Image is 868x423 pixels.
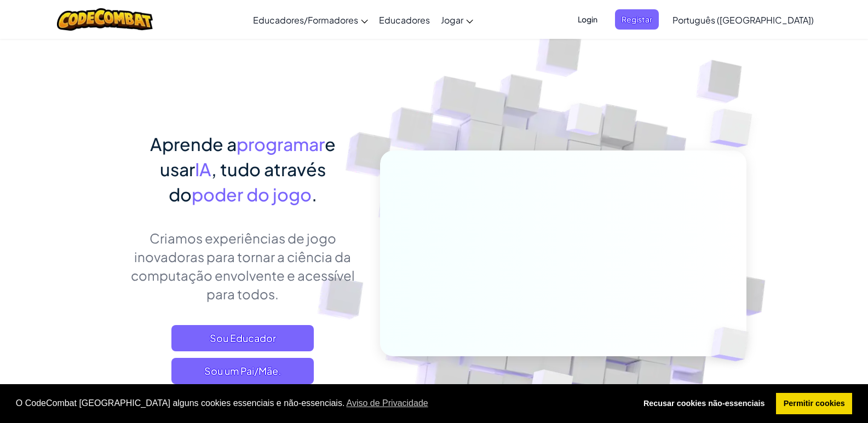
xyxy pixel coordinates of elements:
span: Aprende a [150,133,237,155]
img: Overlap cubes [545,82,624,163]
button: Registar [615,9,659,30]
img: Overlap cubes [692,304,774,384]
button: Login [571,9,604,30]
span: Português ([GEOGRAPHIC_DATA]) [672,14,814,26]
span: IA [195,158,211,180]
span: poder do jogo [192,183,312,205]
a: Jogar [435,5,479,34]
span: O CodeCombat [GEOGRAPHIC_DATA] alguns cookies essenciais e não-essenciais. [16,395,628,412]
a: Educadores/Formadores [248,5,373,34]
img: CodeCombat logo [57,8,153,31]
a: Português ([GEOGRAPHIC_DATA]) [667,5,819,34]
span: Educadores/Formadores [253,14,358,26]
a: deny cookies [636,393,772,415]
img: Overlap cubes [688,82,783,175]
p: Criamos experiências de jogo inovadoras para tornar a ciência da computação envolvente e acessíve... [122,229,364,303]
span: , tudo através do [169,158,326,205]
span: Jogar [441,14,463,26]
a: allow cookies [776,393,852,415]
a: Sou Educador [171,325,314,351]
a: Educadores [373,5,435,34]
span: programar [237,133,325,155]
a: Sou um Pai/Mãe. [171,358,314,384]
a: learn more about cookies [344,395,430,412]
span: . [312,183,317,205]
